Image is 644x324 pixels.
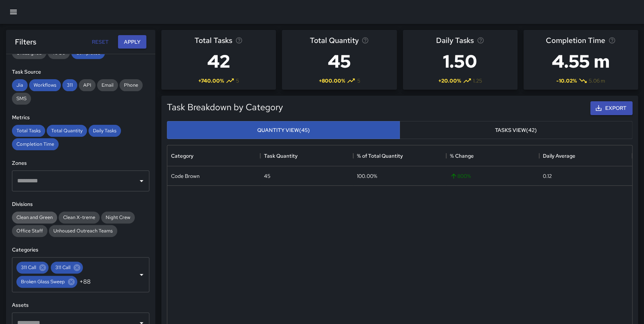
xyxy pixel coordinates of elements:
[49,228,117,234] span: Unhoused Outreach Teams
[546,46,616,76] h3: 4.55 m
[29,82,61,88] span: Workflows
[12,114,149,122] h6: Metrics
[97,79,118,91] div: Email
[12,246,149,254] h6: Categories
[80,277,91,286] span: +88
[12,127,45,134] span: Total Tasks
[309,34,358,46] span: Total Quantity
[353,145,446,166] div: % of Total Quantity
[167,121,400,139] button: Quantity View(45)
[543,145,575,166] div: Daily Average
[590,101,632,115] button: Export
[47,127,87,134] span: Total Quantity
[12,138,59,150] div: Completion Time
[136,269,147,280] button: Open
[119,79,143,91] div: Phone
[15,36,36,48] h6: Filters
[357,172,377,180] div: 100.00%
[357,145,403,166] div: % of Total Quantity
[436,46,484,76] h3: 1.50
[361,37,369,44] svg: Total task quantity in the selected period, compared to the previous period.
[51,263,75,272] span: 311 Call
[79,82,96,88] span: API
[79,79,96,91] div: API
[436,34,474,46] span: Daily Tasks
[235,37,243,44] svg: Total number of tasks in the selected period, compared to the previous period.
[546,34,605,46] span: Completion Time
[16,276,77,288] div: Broken Glass Sweep
[16,263,41,272] span: 311 Call
[399,121,632,139] button: Tasks View(42)
[12,93,31,105] div: SMS
[171,145,193,166] div: Category
[264,172,270,180] div: 45
[195,34,232,46] span: Total Tasks
[12,228,47,234] span: Office Staff
[167,145,260,166] div: Category
[97,82,118,88] span: Email
[101,212,135,223] div: Night Crew
[438,77,461,84] span: + 20.00 %
[260,145,353,166] div: Task Quantity
[119,82,143,88] span: Phone
[539,145,632,166] div: Daily Average
[16,262,49,274] div: 311 Call
[195,46,243,76] h3: 42
[543,172,552,180] div: 0.12
[59,212,100,223] div: Clean X-treme
[88,127,121,134] span: Daily Tasks
[12,212,57,223] div: Clean and Green
[477,37,484,44] svg: Average number of tasks per day in the selected period, compared to the previous period.
[101,214,135,220] span: Night Crew
[450,172,471,180] span: 800 %
[51,262,83,274] div: 311 Call
[62,79,77,91] div: 311
[167,101,283,113] h5: Task Breakdown by Category
[47,125,87,137] div: Total Quantity
[49,225,117,237] div: Unhoused Outreach Teams
[236,77,239,84] span: 5
[118,35,146,49] button: Apply
[88,125,121,137] div: Daily Tasks
[450,145,474,166] div: % Change
[12,214,57,220] span: Clean and Green
[309,46,369,76] h3: 45
[12,301,149,309] h6: Assets
[446,145,539,166] div: % Change
[12,68,149,76] h6: Task Source
[556,77,577,84] span: -10.02 %
[318,77,345,84] span: + 800.00 %
[12,125,45,137] div: Total Tasks
[589,77,605,84] span: 5.06 m
[357,77,360,84] span: 5
[264,145,298,166] div: Task Quantity
[29,79,61,91] div: Workflows
[12,159,149,167] h6: Zones
[12,82,28,88] span: Jia
[12,225,47,237] div: Office Staff
[16,277,69,286] span: Broken Glass Sweep
[198,77,224,84] span: + 740.00 %
[12,79,28,91] div: Jia
[608,37,616,44] svg: Average time taken to complete tasks in the selected period, compared to the previous period.
[88,35,112,49] button: Reset
[59,214,100,220] span: Clean X-treme
[473,77,482,84] span: 1.25
[136,176,147,186] button: Open
[12,95,31,102] span: SMS
[62,82,77,88] span: 311
[171,172,200,180] div: Code Brown
[12,141,59,147] span: Completion Time
[12,200,149,209] h6: Divisions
